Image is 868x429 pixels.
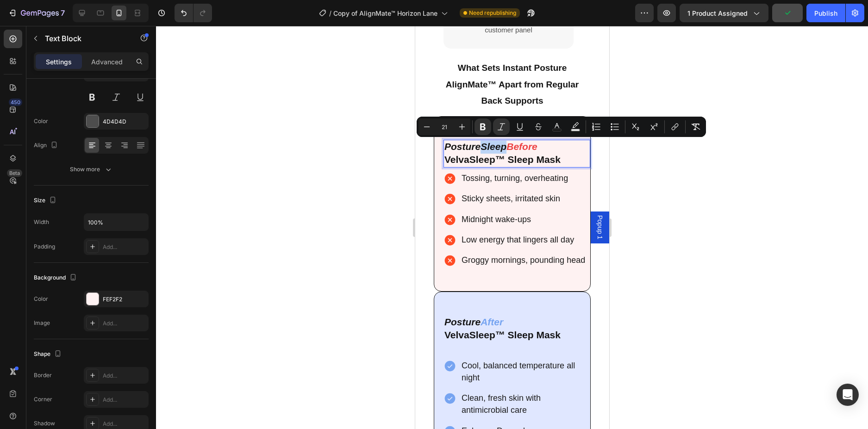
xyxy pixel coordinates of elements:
[103,372,146,380] div: Add...
[837,384,859,406] div: Open Intercom Messenger
[84,214,148,230] input: Auto
[103,295,146,304] div: FEF2F2
[61,7,65,19] p: 7
[333,8,437,18] span: Copy of AlignMate™ Horizon Lane
[46,400,124,410] span: Enhance Deep sleep
[806,4,845,22] button: Publish
[91,57,123,67] p: Advanced
[103,243,146,251] div: Add...
[9,99,22,106] div: 450
[34,139,60,152] div: Align
[34,194,58,207] div: Size
[34,319,50,327] div: Image
[469,9,516,17] span: Need republishing
[70,165,113,174] div: Show more
[34,295,48,303] div: Color
[329,8,331,18] span: /
[814,8,837,18] div: Publish
[103,420,146,428] div: Add...
[680,4,768,22] button: 1 product assigned
[34,371,52,379] div: Border
[46,57,72,67] p: Settings
[34,242,55,251] div: Padding
[103,396,146,404] div: Add...
[687,8,748,18] span: 1 product assigned
[7,169,22,177] div: Beta
[34,117,48,125] div: Color
[34,218,49,226] div: Width
[4,4,69,22] button: 7
[34,419,55,428] div: Shadow
[175,4,212,22] div: Undo/Redo
[103,118,146,126] div: 4D4D4D
[417,117,706,137] div: Editor contextual toolbar
[34,161,149,178] button: Show more
[103,319,146,328] div: Add...
[415,26,609,429] iframe: Design area
[34,395,52,404] div: Corner
[34,272,79,284] div: Background
[34,348,63,361] div: Shape
[45,33,124,44] p: Text Block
